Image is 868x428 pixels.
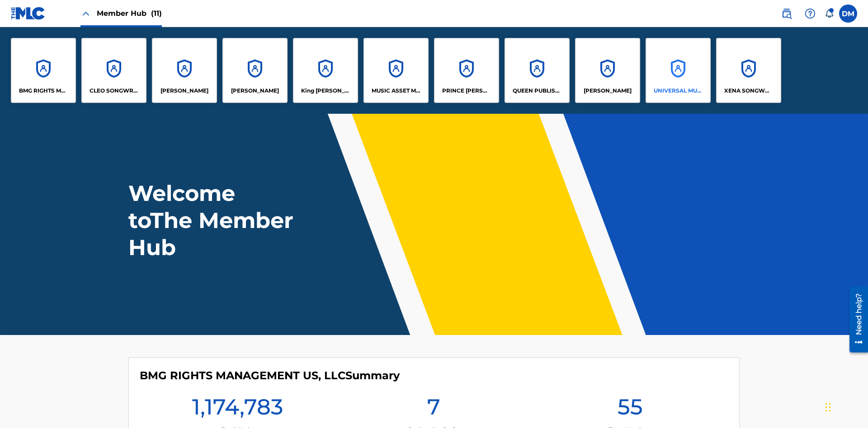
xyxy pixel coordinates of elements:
p: BMG RIGHTS MANAGEMENT US, LLC [19,87,68,95]
h1: Welcome to The Member Hub [128,180,297,261]
img: search [781,8,792,19]
a: AccountsQUEEN PUBLISHA [505,38,570,103]
div: Drag [826,394,831,421]
p: CLEO SONGWRITER [90,87,139,95]
h1: 1,174,783 [192,393,283,426]
h1: 55 [618,393,643,426]
img: Close [80,8,91,19]
img: MLC Logo [11,7,46,20]
div: User Menu [839,5,857,23]
p: EYAMA MCSINGER [231,87,279,95]
img: help [805,8,816,19]
span: Member Hub [97,8,162,19]
span: (11) [151,9,162,18]
iframe: Resource Center [843,283,868,357]
a: AccountsCLEO SONGWRITER [81,38,146,103]
a: Accounts[PERSON_NAME] [152,38,217,103]
p: RONALD MCTESTERSON [584,87,632,95]
a: Accounts[PERSON_NAME] [575,38,640,103]
p: PRINCE MCTESTERSON [442,87,491,95]
a: AccountsKing [PERSON_NAME] [293,38,358,103]
a: AccountsPRINCE [PERSON_NAME] [434,38,499,103]
p: QUEEN PUBLISHA [513,87,562,95]
a: Public Search [778,5,796,23]
p: King McTesterson [301,87,350,95]
a: Accounts[PERSON_NAME] [222,38,288,103]
a: AccountsXENA SONGWRITER [716,38,781,103]
p: UNIVERSAL MUSIC PUB GROUP [654,87,703,95]
a: AccountsMUSIC ASSET MANAGEMENT (MAM) [363,38,429,103]
div: Notifications [825,9,834,18]
div: Help [801,5,819,23]
iframe: Chat Widget [823,385,868,428]
h1: 7 [427,393,440,426]
p: MUSIC ASSET MANAGEMENT (MAM) [372,87,421,95]
p: ELVIS COSTELLO [160,87,208,95]
p: XENA SONGWRITER [724,87,774,95]
a: AccountsUNIVERSAL MUSIC PUB GROUP [646,38,711,103]
a: AccountsBMG RIGHTS MANAGEMENT US, LLC [11,38,76,103]
h4: BMG RIGHTS MANAGEMENT US, LLC [140,369,400,382]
